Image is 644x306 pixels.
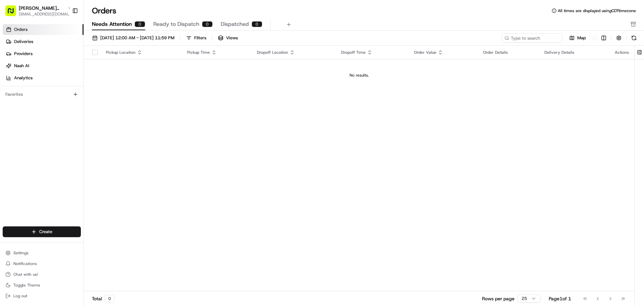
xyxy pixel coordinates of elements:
[92,5,116,16] h1: Orders
[14,51,33,57] span: Providers
[21,104,89,110] span: [PERSON_NAME][GEOGRAPHIC_DATA]
[14,64,26,76] img: 1753817452368-0c19585d-7be3-40d9-9a41-2dc781b3d1eb
[414,50,472,55] div: Order Value
[92,20,132,28] span: Needs Attention
[194,35,206,41] div: Filters
[629,33,639,43] button: Refresh
[3,270,81,279] button: Chat with us!
[483,50,534,55] div: Order Details
[7,151,12,156] div: 📗
[565,34,590,42] button: Map
[3,248,81,258] button: Settings
[3,259,81,268] button: Notifications
[187,50,246,55] div: Pickup Time
[30,64,110,71] div: Start new chat
[14,63,29,69] span: Nash AI
[544,50,604,55] div: Delivery Details
[19,5,65,11] button: [PERSON_NAME][GEOGRAPHIC_DATA]
[502,33,562,43] input: Type to search
[341,50,403,55] div: Dropoff Time
[3,226,81,237] button: Create
[13,282,40,288] span: Toggle Theme
[67,167,81,172] span: Pylon
[30,71,92,76] div: We're available if you need us!
[17,43,111,50] input: Clear
[19,11,72,17] button: [EMAIL_ADDRESS][DOMAIN_NAME]
[221,20,249,28] span: Dispatched
[114,66,122,74] button: Start new chat
[14,39,33,45] span: Deliveries
[92,295,115,302] div: Total
[14,27,28,33] span: Orders
[549,295,571,302] div: Page 1 of 1
[94,104,110,110] span: 8:41 AM
[3,3,69,19] button: [PERSON_NAME][GEOGRAPHIC_DATA][EMAIL_ADDRESS][DOMAIN_NAME]
[54,147,110,160] a: 💻API Documentation
[13,293,27,299] span: Log out
[47,166,81,172] a: Powered byPylon
[105,295,115,302] div: 0
[13,272,38,277] span: Chat with us!
[215,33,241,43] button: Views
[3,48,84,59] a: Providers
[615,50,629,55] div: Actions
[13,150,51,157] span: Knowledge Base
[100,35,174,41] span: [DATE] 12:00 AM - [DATE] 11:59 PM
[135,21,145,27] div: 0
[13,123,19,128] img: 1736555255976-a54dd68f-1ca7-489b-9aae-adbdc363a1c4
[106,50,176,55] div: Pickup Location
[3,291,81,301] button: Log out
[153,20,199,28] span: Ready to Dispatch
[257,50,330,55] div: Dropoff Location
[7,87,45,93] div: Past conversations
[558,8,636,13] span: All times are displayed using CDT timezone
[104,86,122,94] button: See all
[183,33,209,43] button: Filters
[57,151,62,156] div: 💻
[21,122,54,128] span: [PERSON_NAME]
[202,21,213,27] div: 0
[3,24,84,35] a: Orders
[63,150,108,157] span: API Documentation
[3,36,84,47] a: Deliveries
[226,35,238,41] span: Views
[13,250,29,256] span: Settings
[14,75,33,81] span: Analytics
[252,21,262,27] div: 0
[87,73,632,78] div: No results.
[7,27,122,38] p: Welcome 👋
[56,122,58,128] span: •
[59,122,73,128] span: [DATE]
[482,295,515,302] p: Rows per page
[7,64,19,76] img: 1736555255976-a54dd68f-1ca7-489b-9aae-adbdc363a1c4
[7,7,20,20] img: Nash
[39,229,52,235] span: Create
[89,33,177,43] button: [DATE] 12:00 AM - [DATE] 11:59 PM
[7,98,17,108] img: Snider Plaza
[3,73,84,83] a: Analytics
[4,147,54,160] a: 📗Knowledge Base
[7,116,17,127] img: Grace Nketiah
[90,104,92,110] span: •
[3,89,81,100] div: Favorites
[577,35,586,41] span: Map
[3,280,81,290] button: Toggle Theme
[3,60,84,71] a: Nash AI
[13,261,37,266] span: Notifications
